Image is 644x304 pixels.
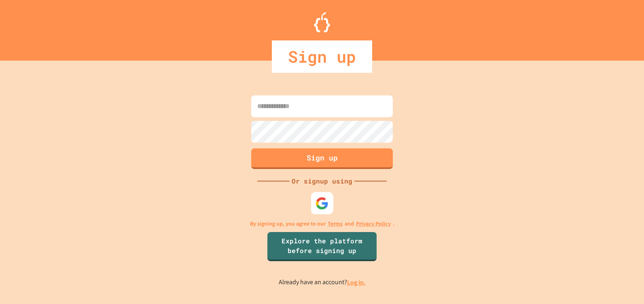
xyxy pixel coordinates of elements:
[290,176,354,186] div: Or signup using
[314,12,330,32] img: Logo.svg
[279,277,366,287] p: Already have an account?
[251,148,393,169] button: Sign up
[328,220,343,228] a: Terms
[347,278,366,287] a: Log in.
[250,220,394,228] p: By signing up, you agree to our and .
[316,197,329,210] img: google-icon.svg
[356,220,391,228] a: Privacy Policy
[272,40,372,73] div: Sign up
[267,232,377,261] a: Explore the platform before signing up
